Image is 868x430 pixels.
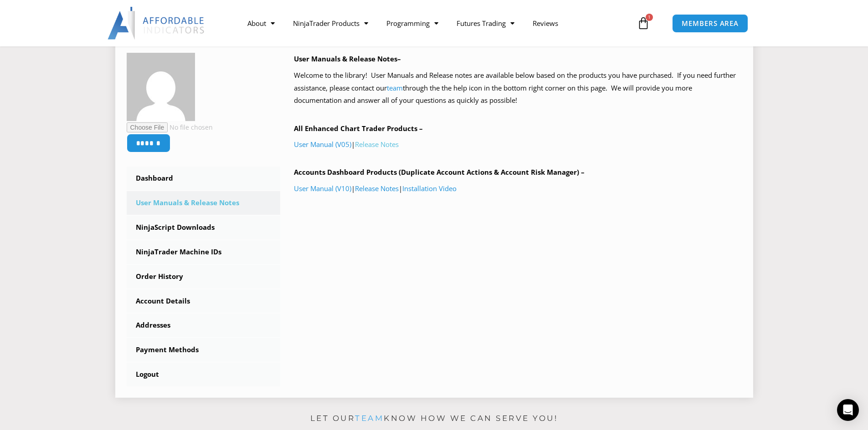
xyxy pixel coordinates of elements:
[294,140,351,149] a: User Manual (V05)
[127,314,281,337] a: Addresses
[402,184,457,193] a: Installation Video
[284,13,377,34] a: NinjaTrader Products
[127,338,281,362] a: Payment Methods
[127,167,281,386] nav: Account pages
[294,182,742,195] p: | |
[127,167,281,190] a: Dashboard
[127,289,281,313] a: Account Details
[127,53,195,121] img: ed3ffbeb7045a0fa7708a623a70841ceebf26a34c23f0450c245bbe2b39a06d7
[294,167,585,177] b: Accounts Dashboard Products (Duplicate Account Actions & Account Risk Manager) –
[127,265,281,288] a: Order History
[387,83,403,92] a: team
[294,54,401,63] b: User Manuals & Release Notes–
[672,14,748,33] a: MEMBERS AREA
[127,216,281,239] a: NinjaScript Downloads
[355,140,399,149] a: Release Notes
[127,191,281,215] a: User Manuals & Release Notes
[238,13,635,34] nav: Menu
[115,411,753,426] p: Let our know how we can serve you!
[646,14,653,21] span: 1
[127,240,281,264] a: NinjaTrader Machine IDs
[294,138,742,151] p: |
[355,414,384,423] a: team
[524,13,567,34] a: Reviews
[355,184,399,193] a: Release Notes
[238,13,284,34] a: About
[294,184,351,193] a: User Manual (V10)
[294,124,423,133] b: All Enhanced Chart Trader Products –
[127,363,281,386] a: Logout
[294,69,742,107] p: Welcome to the library! User Manuals and Release notes are available below based on the products ...
[108,7,205,40] img: LogoAI | Affordable Indicators – NinjaTrader
[682,20,739,27] span: MEMBERS AREA
[447,13,524,34] a: Futures Trading
[377,13,447,34] a: Programming
[837,399,859,421] div: Open Intercom Messenger
[623,10,663,36] a: 1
